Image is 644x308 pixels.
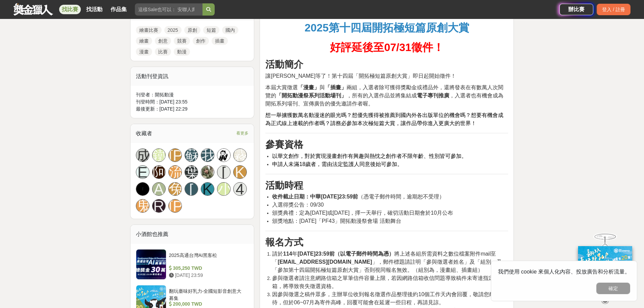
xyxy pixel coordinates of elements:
[265,139,303,150] strong: 參賽資格
[283,251,292,257] strong: 114
[185,182,198,196] div: [
[155,48,171,56] a: 比賽
[168,199,182,213] a: [PERSON_NAME]
[272,210,453,216] span: 頒獎典禮：定為[DATE]或[DATE]，擇一天舉行，確切活動日期會於10月公布
[222,26,238,34] a: 國內
[265,73,456,79] span: 讓[PERSON_NAME]等了！第十四屆「開拓極短篇原創大賞」即日起開始徵件！
[152,148,166,162] a: 鐵
[174,37,190,45] a: 競賽
[272,153,467,159] span: 以華文創作，對於實現漫畫創作有興趣與熱忱之創作者不限年齡、性別皆可參加。
[152,165,166,179] a: 阿
[136,37,152,45] a: 繪畫
[164,26,182,34] a: 2025
[498,269,630,275] span: 我們使用 cookie 來個人化內容、投放廣告和分析流量。
[130,67,254,86] div: 活動刊登資訊
[265,237,303,247] strong: 報名方式
[136,249,249,280] a: 2025高通台灣AI黑客松 305,250 TWD [DATE] 23:59
[596,283,630,294] button: 確定
[201,148,214,162] a: 我
[169,265,246,272] div: 305,250 TWD
[193,37,209,45] a: 創作
[152,199,166,213] div: R
[136,165,149,179] a: E
[272,251,502,273] span: 請於 年 將上述各組所需資料之數位檔案附件mail至「 」，郵件標題請註明「參與徵選者姓名」及「組別」及「參加第十四屆開拓極短篇原創大賞」否則視同報名無效。（組別為，漫畫組、插畫組）
[272,218,401,224] span: 頒獎地點：[DATE]「PF43」開拓動漫祭會場 活動舞台
[136,199,149,213] a: 鬼
[135,3,202,16] input: 這樣Sale也可以： 安聯人壽創意銷售法募集
[185,165,198,179] a: 葉
[272,291,505,305] span: 因參與徵選之稿件眾多，主辦單位收到報名徵選作品整理後約10個工作天內會回覆，敬請您耐心等待，但於06~07月為寄件高峰，回覆可能會在延遲一些日程，再請見諒。
[272,194,358,199] strong: 收件截止日期：中華[DATE]23:59前
[136,131,152,136] span: 收藏者
[59,5,81,14] a: 找比賽
[417,93,449,98] strong: 電子專刊推廣
[212,37,228,45] a: 插畫
[265,112,503,126] span: 想一舉擄獲數萬名動漫迷的眼光嗎？想優先獲得被推薦到國內外各出版單位的機會嗎？想要有機會成為正式線上連載的作者嗎？請務必參加本次極短篇大賞，讓作品帶你進入更廣大的世界！
[108,5,129,14] a: 作品集
[236,129,248,137] span: 看更多
[272,275,499,289] span: 參與徵選者請注意網路信箱之單筆信件容量上限，若因網路信箱收信問題導致稿件未寄達指定信箱，將導致喪失徵選資格。
[201,182,214,196] div: K
[298,85,319,90] strong: 「漫畫」
[169,272,246,279] div: [DATE] 23:59
[201,166,214,179] img: Avatar
[130,225,254,244] div: 小酒館也推薦
[185,148,198,162] a: 蘇
[168,182,182,196] a: 兔
[265,180,303,191] strong: 活動時程
[169,252,246,265] div: 2025高通台灣AI黑客松
[152,182,166,196] a: A
[169,288,246,301] div: 翻玩臺味好乳力-全國短影音創意大募集
[168,148,182,162] a: [PERSON_NAME]
[272,161,403,167] span: 申請人未滿18歲者，需由法定監護人同意後始可參加。
[184,26,200,34] a: 原創
[136,182,149,196] a: Avatar
[233,165,247,179] a: K
[330,41,444,53] strong: 好評延後至07/31徵件！
[174,48,190,56] a: 動漫
[233,182,247,196] a: 4
[136,26,162,34] a: 繪畫比賽
[136,91,249,98] div: 刊登者： 開拓動漫
[84,5,105,14] a: 找活動
[559,4,593,15] a: 辦比賽
[136,48,152,56] a: 漫畫
[136,183,149,195] img: Avatar
[325,85,347,90] strong: 「插畫」
[136,105,249,113] div: 最後更新： [DATE] 22:29
[136,148,149,162] a: 成
[201,165,214,179] a: Avatar
[169,301,246,308] div: 200,000 TWD
[297,251,394,257] strong: [DATE]23:59前（以電子郵件時間為憑）
[265,85,503,106] span: 本屆大賞徵選 與 兩組，入選者除可獲得獎勵金或禮品外，還將發表在有數萬人次閱覽的 ，所有的入選作品並將集結成 ，入選者也有機會成為開拓系列場刊、宣傳廣告的優先邀請作者喔。
[597,4,630,15] div: 登入 / 註冊
[305,22,469,34] strong: 2025第十四屆開拓極短篇原創大賞
[272,194,445,199] span: （憑電子郵件時間，逾期恕不受理）
[217,148,231,162] a: Avatar
[578,246,632,291] img: c171a689-fb2c-43c6-a33c-e56b1f4b2190.jpg
[276,93,347,98] strong: 「開拓動漫祭系列活動場刊」
[136,98,249,105] div: 刊登時間： [DATE] 23:55
[217,182,231,196] a: 小
[217,149,230,162] img: Avatar
[233,148,247,162] a: 霧
[217,165,231,179] a: [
